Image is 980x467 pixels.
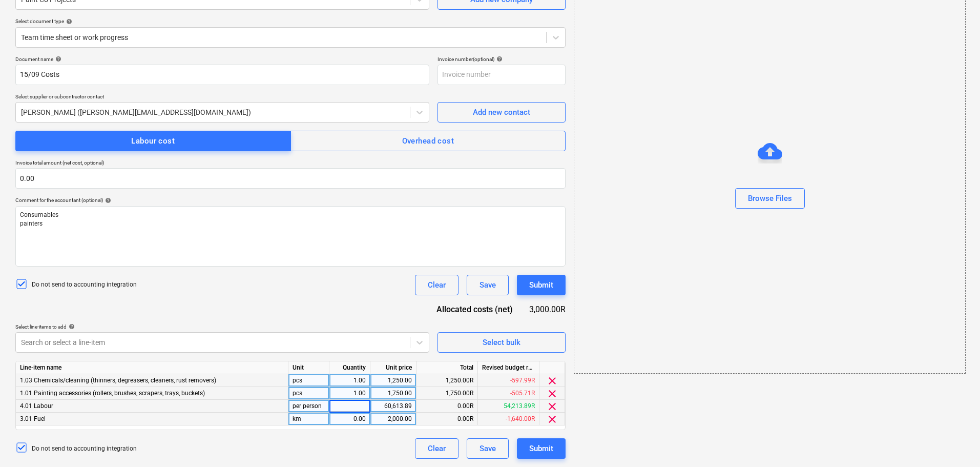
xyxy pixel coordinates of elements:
button: Select bulk [437,332,566,353]
span: help [67,323,75,330]
div: Select bulk [483,336,520,349]
button: Save [467,438,509,459]
div: 0.00R [416,413,478,425]
div: 3,000.00R [529,303,566,315]
button: Submit [517,438,566,459]
div: 1,250.00 [374,374,412,387]
div: Clear [428,442,446,455]
div: Browse Files [748,192,792,205]
button: Labour cost [15,131,291,151]
button: Browse Files [735,188,805,209]
div: 1,250.00R [416,374,478,387]
div: 54,213.89R [478,400,539,413]
span: 3.01 Fuel [20,415,46,422]
div: Total [416,361,478,374]
div: Select line-items to add [15,323,429,330]
p: Select supplier or subcontractor contact [15,93,429,102]
span: clear [546,388,558,400]
div: 60,613.89 [374,400,412,413]
div: Revised budget remaining [478,361,539,374]
span: help [53,56,61,62]
div: Unit [288,361,329,374]
div: Select document type [15,18,566,25]
div: Labour cost [131,134,175,148]
div: Comment for the accountant (optional) [15,197,566,204]
div: Save [479,278,496,292]
button: Overhead cost [290,131,566,151]
span: painters [20,220,43,227]
button: Submit [517,275,566,295]
div: pcs [288,387,329,400]
button: Add new contact [437,102,566,123]
input: Document name [15,65,429,85]
div: Quantity [329,361,370,374]
div: Submit [529,442,553,455]
div: -1,640.00R [478,413,539,425]
div: 2,000.00 [374,413,412,425]
div: Document name [15,56,429,63]
span: 4.01 Labour [20,402,53,410]
span: clear [546,375,558,387]
span: clear [546,413,558,425]
div: 0.00 [333,413,366,425]
button: Clear [415,438,458,459]
div: pcs [288,374,329,387]
div: Line-item name [16,361,288,374]
div: Unit price [370,361,416,374]
span: help [64,18,72,25]
input: Invoice number [437,65,566,85]
span: help [494,56,503,62]
div: per person [288,400,329,413]
iframe: Chat Widget [929,418,980,467]
div: Invoice number (optional) [437,56,566,63]
button: Save [467,275,509,295]
div: Clear [428,278,446,292]
div: Save [479,442,496,455]
span: 1.01 Painting accessories (rollers, brushes, scrapers, trays, buckets) [20,390,205,397]
span: clear [546,400,558,413]
div: -597.99R [478,374,539,387]
div: Add new contact [473,106,530,119]
div: -505.71R [478,387,539,400]
p: Do not send to accounting integration [32,444,137,453]
span: help [103,197,111,204]
p: Do not send to accounting integration [32,280,137,289]
p: Invoice total amount (net cost, optional) [15,159,566,168]
div: 1,750.00 [374,387,412,400]
span: 1.03 Chemicals/cleaning (thinners, degreasers, cleaners, rust removers) [20,377,216,384]
div: 1.00 [333,374,366,387]
div: Allocated costs (net) [428,303,529,315]
div: Submit [529,278,553,292]
div: km [288,413,329,425]
div: 1.00 [333,387,366,400]
span: Consumables [20,211,58,218]
div: Overhead cost [402,134,454,148]
input: Invoice total amount (net cost, optional) [15,168,566,189]
button: Clear [415,275,458,295]
div: 1,750.00R [416,387,478,400]
div: 0.00R [416,400,478,413]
